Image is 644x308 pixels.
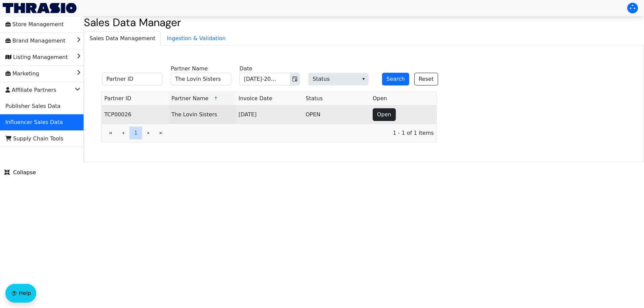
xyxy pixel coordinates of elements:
[236,106,303,124] td: [DATE]
[308,73,369,85] span: Status
[359,73,368,85] button: select
[239,65,252,73] label: Date
[102,106,169,124] td: TCP00026
[173,129,434,137] span: 1 - 1 of 1 items
[84,16,644,29] h2: Sales Data Manager
[129,127,142,139] button: Page 1
[5,19,64,30] span: Store Management
[104,95,131,103] span: Partner ID
[169,106,236,124] td: The Lovin Sisters
[5,85,56,96] span: Affiliate Partners
[5,36,65,46] span: Brand Management
[5,52,68,63] span: Listing Management
[4,169,36,177] span: Collapse
[303,106,370,124] td: OPEN
[238,95,272,103] span: Invoice Date
[171,65,208,73] label: Partner Name
[84,32,161,45] span: Sales Data Management
[5,68,39,79] span: Marketing
[134,129,138,137] span: 1
[102,124,436,142] div: Page 1 of 1
[373,95,387,103] span: Open
[290,73,300,85] button: Toggle calendar
[5,101,60,112] span: Publisher Sales Data
[3,3,76,13] img: Thrasio Logo
[377,111,391,119] span: Open
[161,32,231,45] span: Ingestion & Validation
[382,73,409,85] button: Search
[171,95,208,103] span: Partner Name
[5,133,63,144] span: Supply Chain Tools
[240,73,281,85] input: Jul-2025
[5,117,63,128] span: Influencer Sales Data
[414,73,438,85] button: Reset
[373,108,396,121] button: Open
[19,289,31,297] span: Help
[306,95,323,103] span: Status
[5,284,36,303] button: Help floatingactionbutton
